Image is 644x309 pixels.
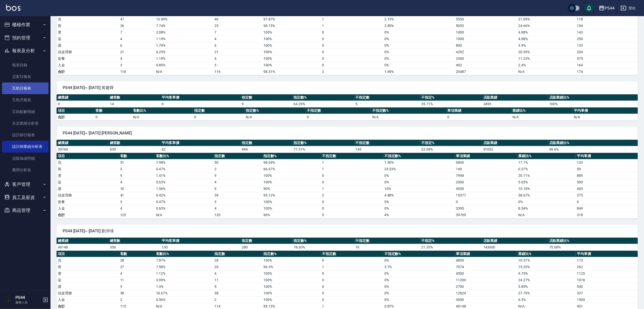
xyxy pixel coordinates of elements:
th: 業績比% [517,153,576,159]
th: 平均客單價 [160,140,240,146]
th: 總業績 [57,238,109,244]
td: 4 [213,55,262,62]
span: PS44 [DATE]~ [DATE] [PERSON_NAME] [63,131,632,136]
td: 2 [213,166,262,172]
th: 不指定數 [354,238,420,244]
td: 47 [119,16,155,22]
td: 77.31 % [292,146,354,153]
td: 0.47 % [155,199,213,205]
td: 98.04 % [262,159,321,166]
td: 0 % [383,55,455,62]
td: 0 % [383,62,455,68]
th: 單項業績 [446,107,511,114]
button: 預約管理 [2,31,48,44]
td: N/A [132,114,193,120]
td: 2.4 % [517,62,576,68]
td: 133 [576,159,638,166]
th: 指定數 [240,94,292,101]
td: 5550 [455,16,517,22]
th: 客數比% [132,107,193,114]
td: 1.19 % [155,55,213,62]
td: 39 [213,192,262,199]
a: 設計師業績分析表 [2,141,48,152]
td: 9 [213,185,262,192]
td: 14 [109,101,161,107]
td: 1 [321,22,383,29]
th: 平均單價 [576,153,638,159]
th: 不指定數 [321,153,383,159]
td: 69.6 % [548,146,638,153]
td: 4 [119,179,155,185]
td: N/A [517,68,576,75]
button: 客戶管理 [2,178,48,191]
td: 164 [576,62,638,68]
td: 入金 [57,205,119,212]
td: 0 % [383,199,455,205]
td: 3.85 % [383,22,455,29]
td: 護 [57,42,119,49]
th: 客數 [119,153,155,159]
th: 總業績 [57,140,109,146]
td: 118 [119,68,155,75]
th: 指定數% [292,238,354,244]
td: 1.19 % [155,36,213,42]
td: 0.63 % [155,179,213,185]
td: 1000 [455,36,517,42]
td: 318 [576,212,638,218]
td: 2495 [482,101,548,107]
td: 4.88 % [383,192,455,199]
td: 15377 [455,192,517,199]
td: 1 [321,185,383,192]
td: N/A [155,212,213,218]
td: 250 [576,36,638,42]
td: 0 % [383,42,455,49]
td: 100 % [262,55,321,62]
td: 17.1 % [517,159,576,166]
td: 1.69% [383,68,455,75]
td: 6 [213,42,262,49]
td: 0 % [383,205,455,212]
td: 64.29 % [292,101,354,107]
td: 4.88 % [517,29,576,36]
td: 9 [119,172,155,179]
td: 1.79 % [155,42,213,49]
button: 員工及薪資 [2,191,48,204]
button: 商品管理 [2,204,48,217]
th: 指定數% [262,153,321,159]
td: 46148 [57,244,109,250]
td: 洗 [57,159,119,166]
a: 互助日報表 [2,82,48,94]
td: 50 [213,159,262,166]
td: 0 % [383,29,455,36]
th: 不指定數 [354,140,420,146]
td: 剪 [57,166,119,172]
td: 0 [160,101,240,107]
td: 21.35 % [420,244,482,250]
td: 剪 [57,22,119,29]
a: 報表目錄 [2,59,48,71]
td: 5.03 % [517,179,576,185]
td: 1.41 % [155,172,213,179]
td: 75.68 % [548,244,638,250]
td: 133 [576,42,638,49]
td: 100 % [262,62,321,68]
td: N/A [155,68,213,75]
td: 0 [455,199,517,205]
td: N/A [371,114,446,120]
td: 1000 [455,29,517,36]
td: 4 [213,205,262,212]
td: 燙 [57,172,119,179]
a: 互助月報表 [2,94,48,106]
td: 0 [306,114,371,120]
td: 100 % [262,172,321,179]
td: 7 [213,29,262,36]
table: a dense table [57,10,638,75]
td: 100 % [548,101,638,107]
th: 平均客單價 [160,94,240,101]
td: 9 [240,101,292,107]
td: 3 [119,199,155,205]
td: 0 [321,42,383,49]
td: 375 [576,192,638,199]
td: 22.69 % [420,146,482,153]
td: 2.08 % [155,29,213,36]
